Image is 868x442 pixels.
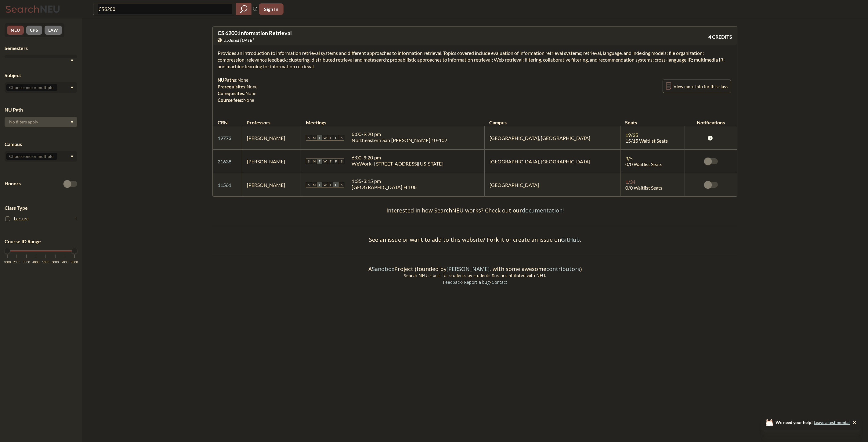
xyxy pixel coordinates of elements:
[26,26,42,35] button: CPS
[242,113,301,126] th: Professors
[6,84,57,91] input: Choose one or multiple
[5,151,77,162] div: Dropdown arrow
[491,279,508,285] a: Contact
[5,215,77,223] label: Lecture
[372,265,394,273] a: Sandbox
[443,279,462,285] a: Feedback
[306,159,311,164] span: S
[317,135,322,141] span: T
[5,180,21,187] p: Honors
[352,184,417,190] div: [GEOGRAPHIC_DATA] H 108
[98,4,232,14] input: Class, professor, course number, "phrase"
[685,113,737,126] th: Notifications
[13,261,20,264] span: 2000
[218,159,231,164] a: 21638
[352,131,447,137] div: 6:00 - 9:20 pm
[625,185,662,191] span: 0/0 Waitlist Seats
[71,59,74,62] svg: Dropdown arrow
[447,265,490,273] a: [PERSON_NAME]
[306,182,311,187] span: S
[23,261,30,264] span: 3000
[42,261,49,264] span: 5000
[32,261,40,264] span: 4000
[242,126,301,150] td: [PERSON_NAME]
[317,159,322,164] span: T
[522,207,564,214] a: documentation!
[71,155,74,158] svg: Dropdown arrow
[5,106,77,113] div: NU Path
[311,135,317,141] span: M
[328,135,333,141] span: T
[61,261,69,264] span: 7000
[218,119,228,126] div: CRN
[5,72,77,79] div: Subject
[242,173,301,197] td: [PERSON_NAME]
[625,155,633,161] span: 3 / 5
[212,272,737,279] div: Search NEU is built for students by students & is not affiliated with NEU.
[464,279,490,285] a: Report a bug
[620,113,685,126] th: Seats
[625,161,662,167] span: 0/0 Waitlist Seats
[71,87,74,89] svg: Dropdown arrow
[352,161,443,167] div: WeWork- [STREET_ADDRESS][US_STATE]
[4,261,11,264] span: 1000
[236,3,251,15] div: magnifying glass
[247,84,258,89] span: None
[674,83,728,90] span: View more info for this class
[218,77,258,103] div: NUPaths: Prerequisites: Corequisites: Course fees:
[306,135,311,141] span: S
[322,159,328,164] span: W
[352,155,443,161] div: 6:00 - 9:20 pm
[242,150,301,173] td: [PERSON_NAME]
[5,238,77,245] p: Course ID Range
[71,121,74,123] svg: Dropdown arrow
[218,182,231,188] a: 11561
[240,5,248,13] svg: magnifying glass
[322,135,328,141] span: W
[5,82,77,93] div: Dropdown arrow
[708,34,732,40] span: 4 CREDITS
[223,37,254,44] span: Updated [DATE]
[352,178,417,184] div: 1:35 - 3:15 pm
[339,159,344,164] span: S
[218,30,292,36] span: CS 6200 : Information Retrieval
[301,113,484,126] th: Meetings
[52,261,59,264] span: 6000
[625,132,638,138] span: 19 / 35
[333,182,339,187] span: F
[245,91,256,96] span: None
[6,153,57,160] input: Choose one or multiple
[333,135,339,141] span: F
[339,182,344,187] span: S
[243,97,254,103] span: None
[7,26,24,35] button: NEU
[339,135,344,141] span: S
[546,265,580,273] a: contributors
[212,260,737,272] div: A Project (founded by , with some awesome )
[75,216,77,222] span: 1
[625,179,635,185] span: 1 / 34
[212,201,737,219] div: Interested in how SearchNEU works? Check out our
[625,138,668,144] span: 15/15 Waitlist Seats
[352,137,447,143] div: Northeastern San [PERSON_NAME] 10-102
[484,126,620,150] td: [GEOGRAPHIC_DATA], [GEOGRAPHIC_DATA]
[484,150,620,173] td: [GEOGRAPHIC_DATA], [GEOGRAPHIC_DATA]
[317,182,322,187] span: T
[212,231,737,248] div: See an issue or want to add to this website? Fork it or create an issue on .
[328,159,333,164] span: T
[218,50,725,69] span: Provides an introduction to information retrieval systems and different approaches to information...
[328,182,333,187] span: T
[5,141,77,148] div: Campus
[311,159,317,164] span: M
[218,135,231,141] a: 19773
[484,173,620,197] td: [GEOGRAPHIC_DATA]
[561,236,580,243] a: GitHub
[484,113,620,126] th: Campus
[322,182,328,187] span: W
[5,117,77,127] div: Dropdown arrow
[259,3,284,15] button: Sign In
[333,159,339,164] span: F
[237,77,248,83] span: None
[776,420,850,425] span: We need your help!
[814,420,850,425] a: Leave a testimonial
